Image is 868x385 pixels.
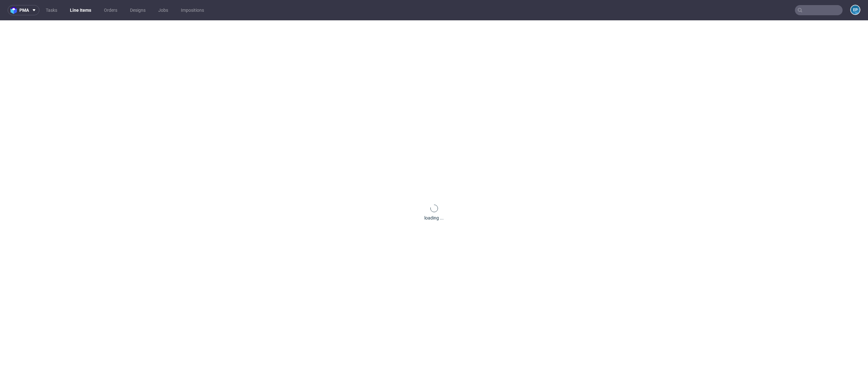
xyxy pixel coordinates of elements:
a: Tasks [42,5,61,15]
span: pma [19,8,29,12]
a: Line Items [66,5,95,15]
a: Impositions [177,5,208,15]
a: Orders [100,5,121,15]
button: pma [8,5,39,15]
a: Jobs [154,5,172,15]
figcaption: EP [851,5,860,14]
div: loading ... [424,215,444,221]
img: logo [10,7,19,14]
a: Designs [126,5,149,15]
